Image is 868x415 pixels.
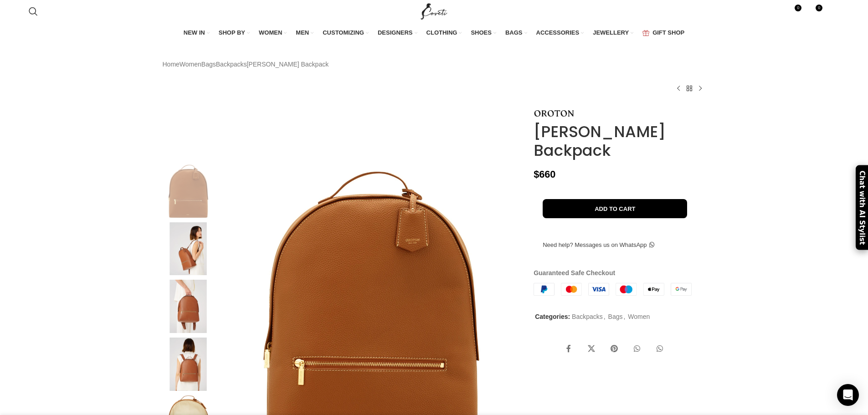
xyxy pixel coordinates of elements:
[160,280,216,333] img: Oroton
[608,313,623,320] a: Bags
[695,83,706,94] a: Next product
[628,313,650,320] a: Women
[816,5,822,11] span: 0
[201,59,216,69] a: Bags
[534,269,615,277] strong: Guaranteed Safe Checkout
[505,29,523,37] span: BAGS
[582,340,601,358] a: X social link
[535,313,570,320] span: Categories:
[323,24,369,43] a: CUSTOMIZING
[572,313,603,320] a: Backpacks
[323,29,364,37] span: CUSTOMIZING
[652,29,684,37] span: GIFT SHOP
[628,340,646,358] a: WhatsApp social link
[543,199,687,218] button: Add to cart
[419,7,449,15] a: Site logo
[184,24,210,43] a: NEW IN
[534,235,663,254] a: Need help? Messages us on WhatsApp
[219,24,250,43] a: SHOP BY
[534,110,575,117] img: Oroton
[163,59,180,69] a: Home
[534,169,555,180] bdi: 660
[259,29,282,37] span: WOMEN
[536,29,580,37] span: ACCESSORIES
[593,24,633,43] a: JEWELLERY
[783,2,802,20] a: 0
[593,29,629,37] span: JEWELLERY
[536,24,584,43] a: ACCESSORIES
[505,24,527,43] a: BAGS
[24,24,844,43] div: Main navigation
[560,340,578,358] a: Facebook social link
[623,312,625,322] span: ,
[296,29,309,37] span: MEN
[534,283,692,296] img: guaranteed-safe-checkout-bordered.j
[426,24,462,43] a: CLOTHING
[378,24,417,43] a: DESIGNERS
[24,2,42,20] a: Search
[795,5,801,11] span: 0
[673,83,684,94] a: Previous product
[426,29,457,37] span: CLOTHING
[378,29,413,37] span: DESIGNERS
[216,59,247,69] a: Backpacks
[604,312,606,322] span: ,
[605,340,623,358] a: Pinterest social link
[471,24,496,43] a: SHOES
[534,123,705,160] h1: [PERSON_NAME] Backpack
[296,24,313,43] a: MEN
[184,29,205,37] span: NEW IN
[534,169,539,180] span: $
[804,2,823,20] div: My Wishlist
[163,59,329,69] nav: Breadcrumb
[247,59,329,69] span: [PERSON_NAME] Backpack
[180,59,201,69] a: Women
[219,29,245,37] span: SHOP BY
[160,222,216,276] img: Oroton
[651,340,669,358] a: WhatsApp social link
[160,338,216,391] img: Oroton
[471,29,492,37] span: SHOES
[804,2,823,20] a: 0
[837,384,859,406] div: Open Intercom Messenger
[160,164,216,218] img: Oroton
[642,30,649,36] img: GiftBag
[642,24,684,43] a: GIFT SHOP
[259,24,287,43] a: WOMEN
